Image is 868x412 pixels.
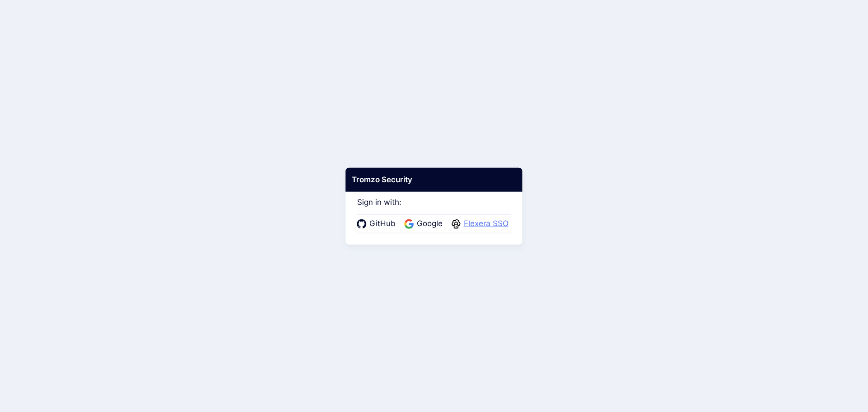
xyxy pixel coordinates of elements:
[367,218,398,230] span: GitHub
[414,218,445,230] span: Google
[345,167,522,192] div: Tromzo Security
[452,218,511,230] a: Flexera SSO
[357,185,511,233] div: Sign in with:
[405,218,445,230] a: Google
[461,218,511,230] span: Flexera SSO
[357,218,398,230] a: GitHub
